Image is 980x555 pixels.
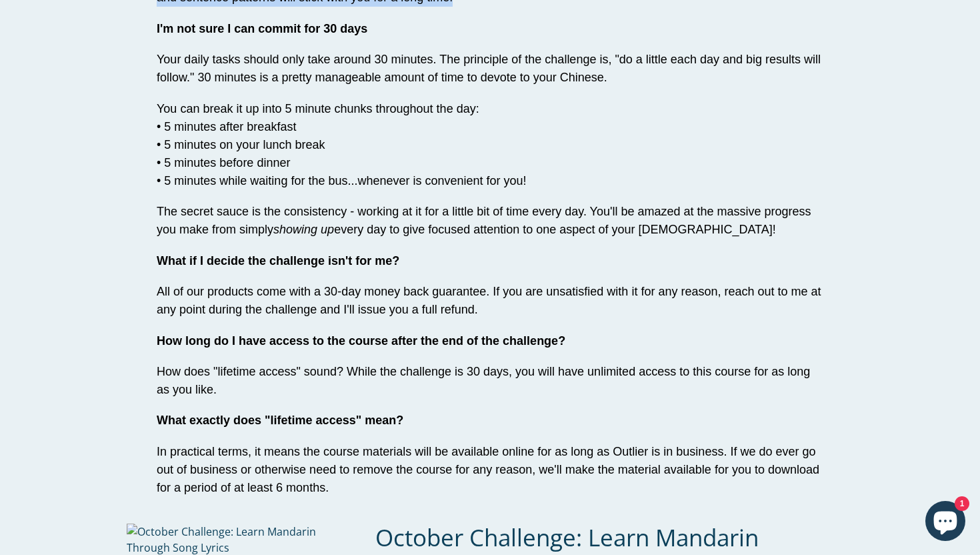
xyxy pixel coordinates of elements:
[157,102,479,115] span: You can break it up into 5 minute chunks throughout the day:
[157,120,527,187] span: • 5 minutes after breakfast • 5 minutes on your lunch break • 5 minutes before dinner • 5 minutes...
[157,53,821,84] span: Your daily tasks should only take around 30 minutes. The principle of the challenge is, "do a lit...
[157,334,565,348] span: How long do I have access to the course after the end of the challenge?
[157,445,819,494] span: In practical terms, it means the course materials will be available online for as long as Outlier...
[157,365,810,396] span: How does "lifetime access" sound? While the challenge is 30 days, you will have unlimited access ...
[157,205,811,236] span: The secret sauce is the consistency - working at it for a little bit of time every day. You'll be...
[921,501,969,544] inbox-online-store-chat: Shopify online store chat
[157,285,821,316] span: All of our products come with a 30-day money back guarantee. If you are unsatisfied with it for a...
[273,223,334,236] em: showing up
[157,414,403,427] span: What exactly does "lifetime access" mean?
[157,22,367,35] span: I'm not sure I can commit for 30 days
[157,254,399,267] span: What if I decide the challenge isn't for me?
